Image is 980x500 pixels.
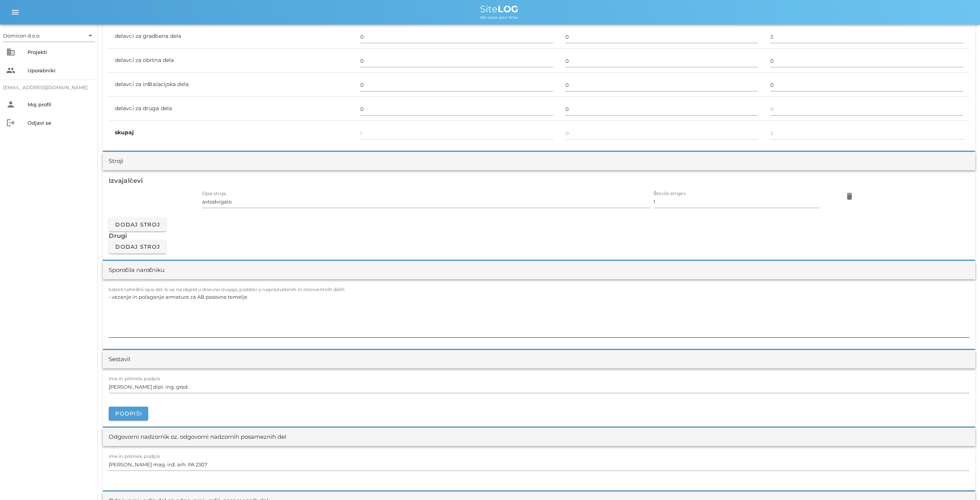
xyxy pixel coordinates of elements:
[770,55,963,67] input: 0
[480,3,518,15] span: Site
[11,8,20,17] i: menu
[845,192,854,201] i: delete
[565,79,758,91] input: 0
[770,31,963,43] input: 0
[109,231,969,240] h3: Drugi
[115,243,160,250] span: Dodaj stroj
[871,417,980,500] iframe: Chat Widget
[109,376,160,382] label: ime in priimek, podpis
[360,103,553,115] input: 0
[770,79,963,91] input: 0
[653,191,686,197] label: Število strojev
[109,433,286,441] div: Odgovorni nadzornik oz. odgovorni nadzornih posameznih del
[109,24,354,49] td: delavci za gradbena dela
[109,287,345,293] label: kratek tehnični opis del, ki se na objektu dnevno izvajajo, podatki o nepredvidenih in interventn...
[109,49,354,73] td: delavci za obrtna dela
[6,100,15,109] i: person
[565,103,758,115] input: 0
[109,73,354,97] td: delavci za inštalacijska dela
[498,3,518,15] b: LOG
[109,157,123,166] div: Stroji
[109,176,969,185] h3: Izvajalčevi
[28,101,92,107] div: Moj profil
[3,29,95,42] div: Domicon d.o.o.
[115,129,134,136] b: skupaj
[28,120,92,126] div: Odjavi se
[115,410,142,417] span: Podpiši
[565,55,758,67] input: 0
[360,31,553,43] input: 0
[86,31,95,40] i: arrow_drop_down
[28,49,92,55] div: Projekti
[28,67,92,73] div: Uporabniki
[770,103,963,115] input: 0
[115,221,160,228] span: Dodaj stroj
[6,47,15,57] i: business
[360,79,553,91] input: 0
[6,118,15,127] i: logout
[480,15,518,20] span: We value your time.
[565,31,758,43] input: 0
[109,454,160,459] label: ime in priimek, podpis
[3,32,41,39] div: Domicon d.o.o.
[109,266,165,275] div: Sporočila naročniku
[202,191,226,197] label: Opis stroja
[109,218,166,231] button: Dodaj stroj
[360,55,553,67] input: 0
[109,240,166,254] button: Dodaj stroj
[6,66,15,75] i: people
[109,355,130,364] div: Sestavil
[871,417,980,500] div: Pripomoček za klepet
[109,407,148,420] button: Podpiši
[109,97,354,121] td: delavci za druga dela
